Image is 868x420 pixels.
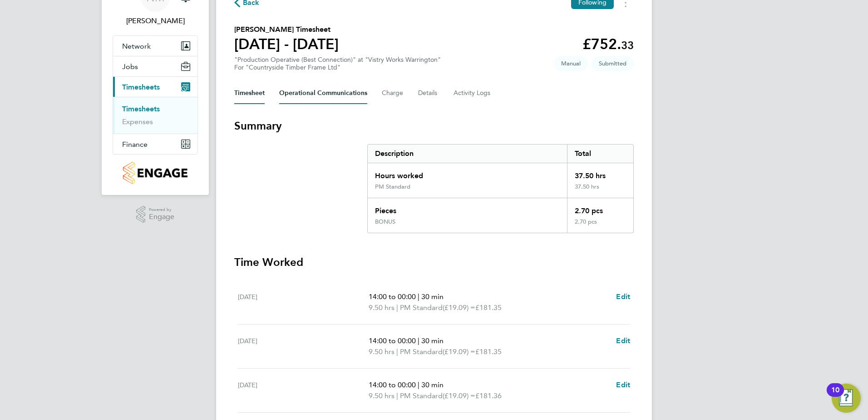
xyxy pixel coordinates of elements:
span: This timesheet is Submitted. [592,56,634,71]
span: 30 min [421,336,444,345]
span: PM Standard [400,346,443,357]
button: Activity Logs [454,82,492,104]
a: Edit [616,291,630,302]
span: | [396,347,398,356]
button: Charge [382,82,404,104]
img: countryside-properties-logo-retina.png [123,162,187,184]
div: For "Countryside Timber Frame Ltd" [234,64,441,71]
span: Edit [616,336,630,345]
div: Description [368,145,567,163]
span: This timesheet was manually created. [554,56,588,71]
div: BONUS [375,218,395,225]
div: [DATE] [238,291,369,313]
span: PM Standard [400,302,443,313]
span: 14:00 to 00:00 [369,380,416,389]
div: PM Standard [375,183,410,190]
div: "Production Operative (Best Connection)" at "Vistry Works Warrington" [234,56,441,71]
button: Timesheet [234,82,265,104]
span: 9.50 hrs [369,303,395,312]
div: 2.70 pcs [567,218,633,233]
span: Naomi Mutter [113,15,198,26]
span: PM Standard [400,390,443,401]
a: Expenses [122,117,153,126]
button: Details [418,82,439,104]
span: £181.35 [475,303,502,312]
a: Powered byEngage [136,206,175,223]
span: (£19.09) = [443,347,475,356]
span: (£19.09) = [443,303,475,312]
span: | [396,303,398,312]
button: Open Resource Center, 10 new notifications [832,384,861,413]
span: 33 [621,39,634,52]
button: Network [113,36,197,56]
div: [DATE] [238,335,369,357]
span: £181.35 [475,347,502,356]
span: 30 min [421,292,444,301]
a: Go to home page [113,162,198,184]
app-decimal: £752. [582,35,634,53]
div: Pieces [368,198,567,218]
span: 14:00 to 00:00 [369,336,416,345]
span: Engage [149,213,174,221]
span: (£19.09) = [443,391,475,400]
div: 37.50 hrs [567,163,633,183]
a: Timesheets [122,105,160,113]
button: Operational Communications [279,82,367,104]
a: Edit [616,335,630,346]
div: Summary [367,144,634,233]
span: Edit [616,292,630,301]
span: 30 min [421,380,444,389]
a: Edit [616,380,630,390]
h2: [PERSON_NAME] Timesheet [234,24,339,35]
div: 10 [831,390,839,402]
button: Jobs [113,56,197,76]
button: Timesheets [113,77,197,97]
span: 14:00 to 00:00 [369,292,416,301]
h3: Time Worked [234,255,634,270]
h1: [DATE] - [DATE] [234,35,339,53]
span: Network [122,42,151,50]
button: Finance [113,134,197,154]
div: Total [567,145,633,163]
div: Hours worked [368,163,567,183]
span: Jobs [122,62,138,71]
div: 2.70 pcs [567,198,633,218]
span: 9.50 hrs [369,391,395,400]
h3: Summary [234,119,634,133]
span: £181.36 [475,391,502,400]
span: | [418,336,419,345]
span: Timesheets [122,83,160,91]
span: 9.50 hrs [369,347,395,356]
div: [DATE] [238,380,369,401]
span: Edit [616,380,630,389]
div: Timesheets [113,97,197,134]
span: | [418,292,419,301]
div: 37.50 hrs [567,183,633,198]
span: Powered by [149,206,174,214]
span: Finance [122,140,148,149]
span: | [418,380,419,389]
span: | [396,391,398,400]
